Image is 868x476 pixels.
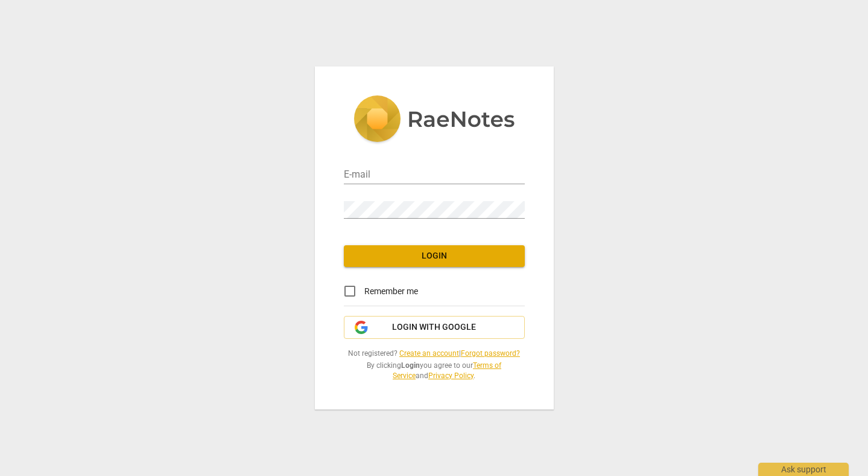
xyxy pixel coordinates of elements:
a: Privacy Policy [428,371,474,380]
span: Not registered? | [344,349,525,359]
a: Forgot password? [461,349,520,358]
span: Login [353,250,515,262]
span: By clicking you agree to our and . [344,361,525,381]
div: Ask support [758,463,849,476]
a: Create an account [399,349,459,358]
img: 5ac2273c67554f335776073100b6d88f.svg [353,95,515,145]
span: Login with Google [392,321,476,333]
button: Login with Google [344,316,525,339]
a: Terms of Service [393,361,501,380]
button: Login [344,245,525,267]
span: Remember me [364,285,418,298]
b: Login [401,361,420,370]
